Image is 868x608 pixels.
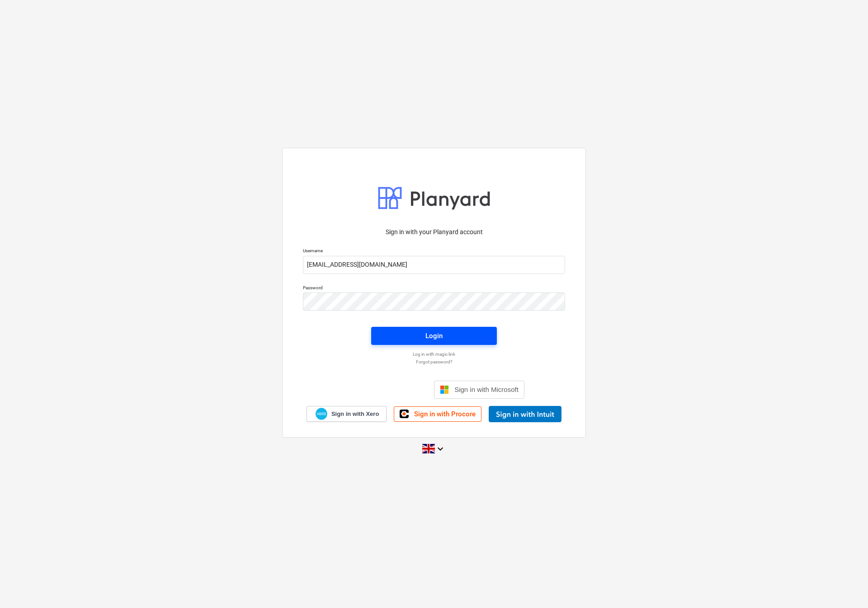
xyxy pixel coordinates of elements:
[303,285,565,292] p: Password
[425,330,443,342] div: Login
[435,443,446,454] i: keyboard_arrow_down
[339,380,431,400] iframe: Sign in with Google Button
[371,327,497,345] button: Login
[298,351,570,357] a: Log in with magic link
[454,386,519,393] span: Sign in with Microsoft
[331,410,379,418] span: Sign in with Xero
[414,410,476,418] span: Sign in with Procore
[303,248,565,255] p: Username
[316,408,327,420] img: Xero logo
[303,227,565,237] p: Sign in with your Planyard account
[440,385,449,394] img: Microsoft logo
[298,359,570,365] a: Forgot password?
[303,256,565,274] input: Username
[394,406,481,422] a: Sign in with Procore
[307,406,387,422] a: Sign in with Xero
